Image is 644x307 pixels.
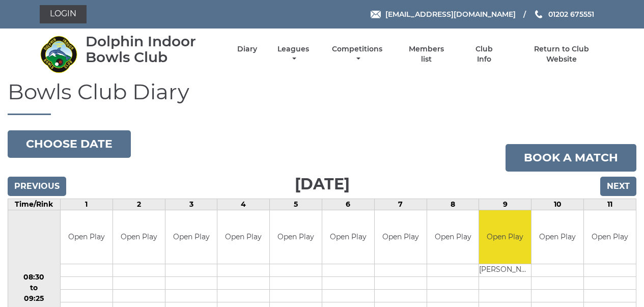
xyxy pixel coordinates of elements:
td: 8 [427,199,479,210]
span: [EMAIL_ADDRESS][DOMAIN_NAME] [385,10,516,19]
img: Phone us [535,10,542,18]
a: Email [EMAIL_ADDRESS][DOMAIN_NAME] [371,9,516,20]
a: Competitions [330,44,385,64]
td: Open Play [217,210,269,264]
td: 11 [584,199,636,210]
td: 6 [322,199,375,210]
td: [PERSON_NAME] [479,264,531,276]
h1: Bowls Club Diary [8,80,636,115]
a: Return to Club Website [518,44,604,64]
td: 3 [165,199,217,210]
a: Login [40,5,87,23]
td: Open Play [322,210,374,264]
td: Open Play [113,210,165,264]
td: Open Play [427,210,479,264]
td: 10 [531,199,584,210]
td: 2 [113,199,165,210]
a: Club Info [468,44,501,64]
a: Leagues [275,44,312,64]
td: 7 [374,199,427,210]
td: Open Play [531,210,583,264]
td: Open Play [375,210,427,264]
button: Choose date [8,130,131,158]
td: Open Play [61,210,113,264]
input: Next [600,177,636,196]
td: Open Play [584,210,636,264]
img: Email [371,11,381,18]
td: Open Play [479,210,531,264]
td: 4 [217,199,270,210]
a: Book a match [506,144,636,172]
span: 01202 675551 [548,10,594,19]
td: 9 [479,199,531,210]
td: Time/Rink [8,199,61,210]
a: Phone us 01202 675551 [534,9,594,20]
td: Open Play [165,210,217,264]
div: Dolphin Indoor Bowls Club [86,34,219,65]
img: Dolphin Indoor Bowls Club [40,35,78,73]
a: Diary [237,44,257,54]
td: 5 [270,199,322,210]
td: Open Play [270,210,322,264]
td: 1 [60,199,113,210]
input: Previous [8,177,66,196]
a: Members list [403,44,450,64]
